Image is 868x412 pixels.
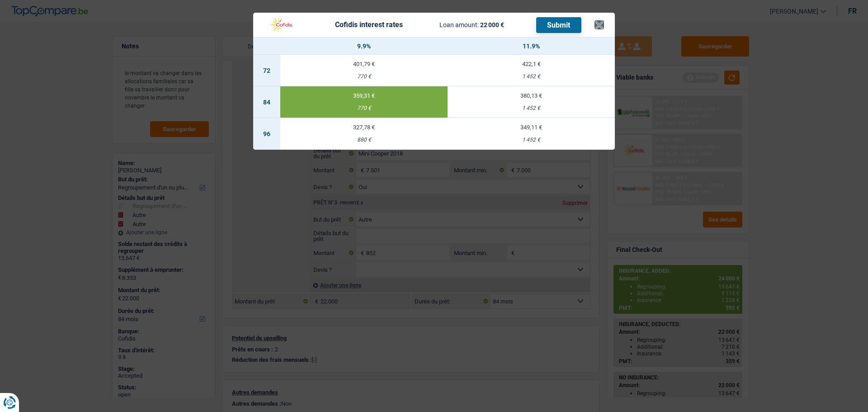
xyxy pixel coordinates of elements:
[448,137,615,143] div: 1 452 €
[439,21,479,28] span: Loan amount:
[448,74,615,80] div: 1 452 €
[448,61,615,67] div: 422,1 €
[594,20,604,29] button: ×
[280,74,448,80] div: 770 €
[264,16,298,33] img: Cofidis
[335,21,403,28] div: Cofidis interest rates
[480,21,504,28] span: 22 000 €
[253,118,280,150] td: 96
[253,86,280,118] td: 84
[448,124,615,130] div: 349,11 €
[280,137,448,143] div: 880 €
[280,124,448,130] div: 327,78 €
[280,61,448,67] div: 401,79 €
[448,105,615,111] div: 1 452 €
[448,38,615,55] th: 11.9%
[536,17,581,33] button: Submit
[253,55,280,86] td: 72
[280,105,448,111] div: 770 €
[280,93,448,99] div: 359,31 €
[448,93,615,99] div: 380,13 €
[280,38,448,55] th: 9.9%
